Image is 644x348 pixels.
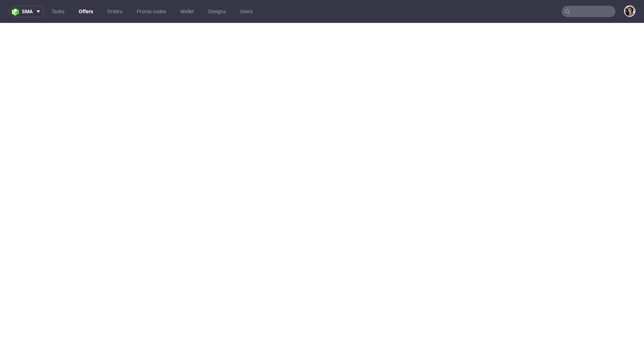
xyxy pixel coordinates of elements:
[103,6,127,17] a: Orders
[204,6,230,17] a: Designs
[132,6,170,17] a: Promo codes
[236,6,257,17] a: Users
[47,6,69,17] a: Tasks
[74,6,97,17] a: Offers
[9,6,44,17] button: sma
[625,6,635,16] img: Moreno Martinez Cristina
[176,6,198,17] a: Wallet
[12,8,22,16] img: logo
[22,9,33,14] span: sma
